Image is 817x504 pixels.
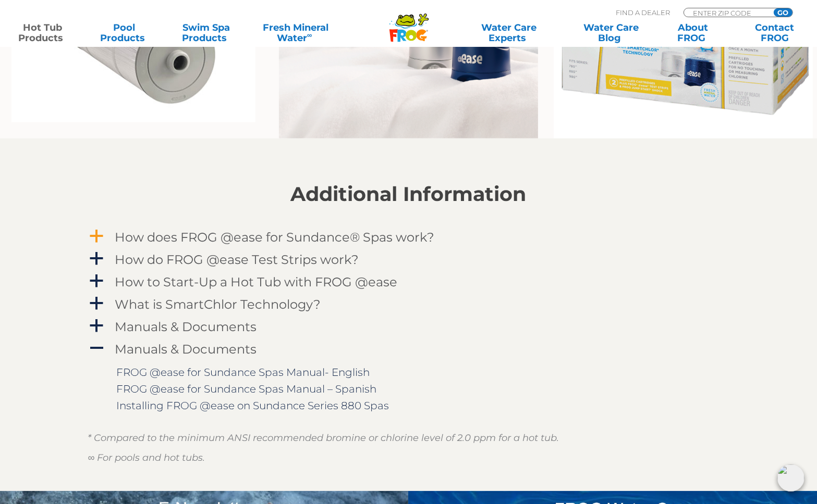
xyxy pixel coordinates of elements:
[89,296,105,311] span: a
[115,230,435,244] h4: How does FROG @ease for Sundance® Spas work?
[89,318,105,334] span: a
[777,464,804,492] img: openIcon
[115,320,257,334] h4: Manuals & Documents
[115,275,398,289] h4: How to Start-Up a Hot Tub with FROG @ease
[92,22,156,43] a: PoolProducts
[88,295,729,314] a: a What is SmartChlor Technology?
[307,31,312,39] sup: ∞
[89,251,105,267] span: a
[88,250,729,269] a: a How do FROG @ease Test Strips work?
[10,22,74,43] a: Hot TubProducts
[115,297,321,311] h4: What is SmartChlor Technology?
[256,22,336,43] a: Fresh MineralWater∞
[88,183,729,206] h2: Additional Information
[117,383,377,395] a: FROG @ease for Sundance Spas Manual – Spanish
[88,432,559,444] em: * Compared to the minimum ANSI recommended bromine or chlorine level of 2.0 ppm for a hot tub.
[115,342,257,356] h4: Manuals & Documents
[616,8,670,17] p: Find A Dealer
[661,22,725,43] a: AboutFROG
[117,366,370,379] a: FROG @ease for Sundance Spas Manual- English
[88,228,729,247] a: a How does FROG @ease for Sundance® Spas work?
[579,22,643,43] a: Water CareBlog
[174,22,238,43] a: Swim SpaProducts
[115,253,359,267] h4: How do FROG @ease Test Strips work?
[457,22,561,43] a: Water CareExperts
[89,229,105,244] span: a
[88,272,729,292] a: a How to Start-Up a Hot Tub with FROG @ease
[88,339,729,359] a: A Manuals & Documents
[89,341,105,356] span: A
[117,399,389,412] a: Installing FROG @ease on Sundance Series 880 Spas
[88,452,205,463] em: ∞ For pools and hot tubs.
[88,317,729,336] a: a Manuals & Documents
[692,8,762,17] input: Zip Code Form
[743,22,807,43] a: ContactFROG
[774,8,792,17] input: GO
[89,273,105,289] span: a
